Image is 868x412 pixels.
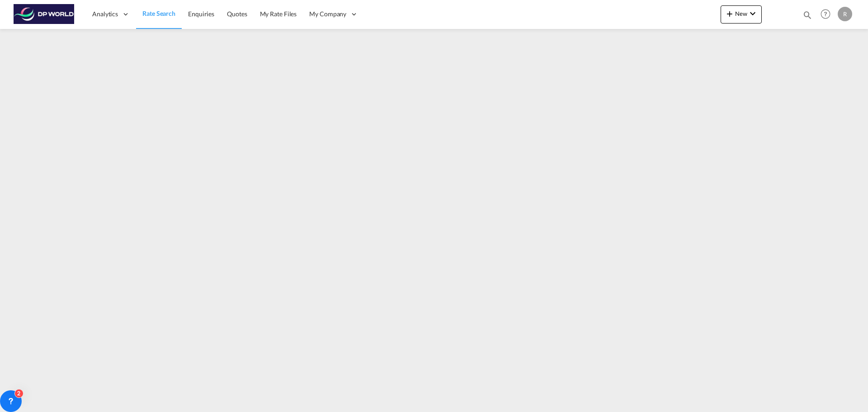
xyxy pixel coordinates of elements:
span: Rate Search [142,9,175,17]
md-icon: icon-plus 400-fg [724,8,735,19]
span: Analytics [92,9,118,19]
div: R [838,7,852,21]
img: c08ca190194411f088ed0f3ba295208c.png [14,4,75,24]
md-icon: icon-chevron-down [747,8,758,19]
span: My Company [309,9,346,19]
div: icon-magnify [802,10,812,24]
span: Help [818,6,833,22]
div: Help [818,6,838,23]
span: Quotes [227,10,247,18]
span: Enquiries [188,10,214,18]
span: New [724,10,758,17]
span: My Rate Files [260,10,297,18]
md-icon: icon-magnify [802,10,812,20]
button: icon-plus 400-fgNewicon-chevron-down [721,5,762,24]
